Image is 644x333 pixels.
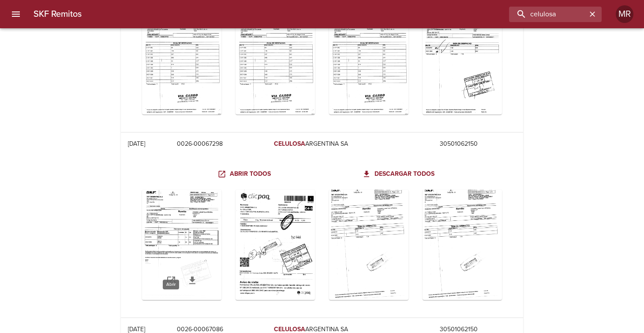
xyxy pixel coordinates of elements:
[329,4,408,114] div: Arir imagen
[329,189,408,300] div: Arir imagen
[423,189,502,300] div: Arir imagen
[142,4,221,114] div: Arir imagen
[274,325,305,333] em: CELULOSA
[142,189,221,300] div: Arir imagen
[267,132,433,155] td: ARGENTINA SA
[216,166,274,182] a: Abrir todos
[182,270,203,291] a: Descargar
[364,169,434,180] span: Descargar todos
[219,169,271,180] span: Abrir todos
[274,140,305,148] em: CELULOSA
[423,4,502,114] div: Arir imagen
[121,132,170,155] td: [DATE]
[5,4,26,25] button: menu
[509,7,587,22] input: buscar
[34,7,82,21] h6: SKF Remitos
[170,132,266,155] td: 0026-00067298
[616,5,633,23] div: MR
[360,166,438,182] a: Descargar todos
[236,189,315,300] div: Arir imagen
[433,132,523,155] td: 30501062150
